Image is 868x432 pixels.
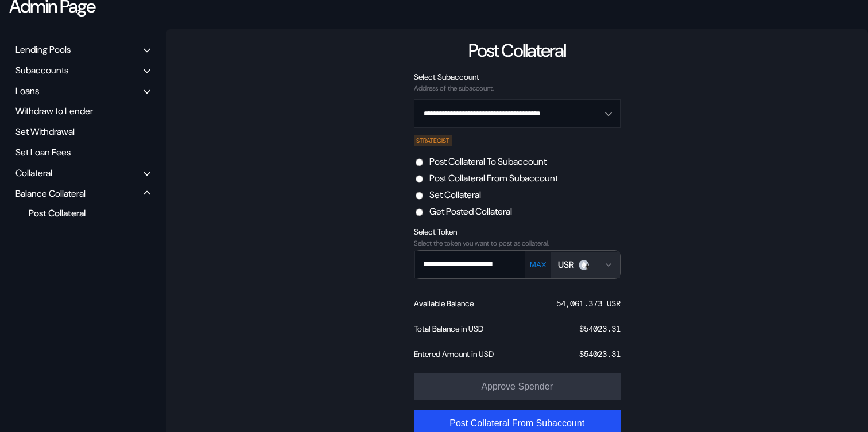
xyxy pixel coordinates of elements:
div: Address of the subaccount. [414,84,621,92]
div: $ 54023.31 [579,349,621,359]
div: Total Balance in USD [414,324,483,334]
button: MAX [526,260,550,270]
div: Set Withdrawal [11,123,154,141]
label: Post Collateral From Subaccount [429,172,558,184]
div: USR [558,259,574,271]
div: Entered Amount in USD [414,349,494,359]
div: 54,061.373 USR [556,298,621,309]
div: Select Token [414,227,621,237]
button: Open menu for selecting token for payment [551,252,620,278]
div: Select the token you want to post as collateral. [414,239,621,247]
div: Available Balance [414,298,474,309]
div: Post Collateral [468,38,565,63]
div: $ 54023.31 [579,324,621,334]
div: Set Loan Fees [11,143,154,161]
div: Loans [15,85,39,97]
div: Collateral [15,167,52,179]
div: Withdraw to Lender [11,102,154,120]
div: Balance Collateral [15,188,86,200]
div: Subaccounts [15,64,68,76]
label: Set Collateral [429,189,481,201]
div: STRATEGIST [414,135,453,146]
button: Approve Spender [414,373,621,400]
div: Post Collateral [23,205,135,221]
div: Select Subaccount [414,72,621,82]
img: empty-token.png [579,260,589,270]
button: Open menu [414,99,621,128]
div: Lending Pools [15,44,71,56]
img: svg+xml,%3c [584,263,591,270]
label: Get Posted Collateral [429,205,512,217]
label: Post Collateral To Subaccount [429,155,547,168]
